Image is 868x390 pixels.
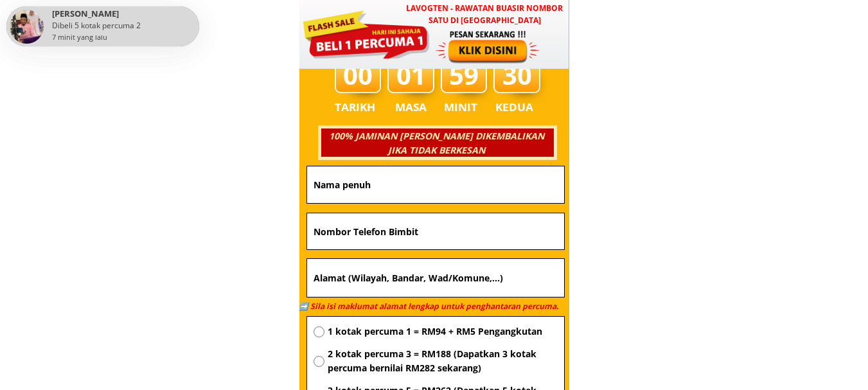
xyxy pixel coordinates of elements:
input: Nombor Telefon Bimbit [310,213,561,249]
h3: MASA [389,98,433,116]
h3: 100% JAMINAN [PERSON_NAME] DIKEMBALIKAN JIKA TIDAK BERKESAN [319,129,553,158]
span: 2 kotak percuma 3 = RM188 (Dapatkan 3 kotak percuma bernilai RM282 sekarang) [328,347,558,376]
h3: KEDUA [495,98,537,116]
span: 1 kotak percuma 1 = RM94 + RM5 Pengangkutan [328,324,558,339]
h3: TARIKH [335,98,389,116]
h3: LAVOGTEN - Rawatan Buasir Nombor Satu di [GEOGRAPHIC_DATA] [400,2,569,26]
input: Nama penuh [310,166,561,203]
input: Alamat (Wilayah, Bandar, Wad/Komune,...) [310,259,561,297]
h3: ➡️ Sila isi maklumat alamat lengkap untuk penghantaran percuma. [299,300,565,312]
h3: MINIT [444,98,483,116]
